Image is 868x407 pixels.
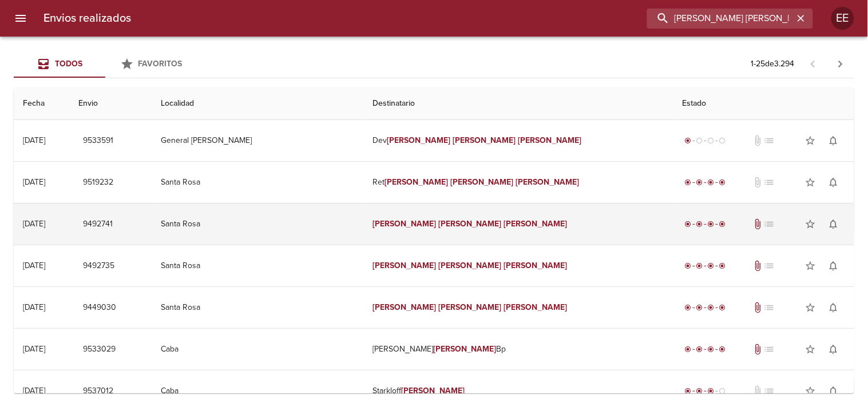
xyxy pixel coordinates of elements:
span: radio_button_unchecked [719,137,726,144]
span: radio_button_checked [685,179,692,186]
button: 9449030 [78,297,121,318]
div: [DATE] [23,302,45,312]
em: [PERSON_NAME] [372,302,436,312]
th: Fecha [14,87,69,120]
div: [DATE] [23,219,45,229]
div: En viaje [683,385,728,397]
span: star_border [805,302,817,313]
div: Abrir información de usuario [831,7,854,30]
div: [DATE] [23,177,45,187]
button: Activar notificaciones [822,171,845,194]
span: 9519232 [83,175,113,190]
button: 9492741 [78,214,117,235]
em: [PERSON_NAME] [438,219,502,229]
button: Agregar a favoritos [799,338,822,361]
span: No tiene documentos adjuntos [752,385,764,397]
div: [DATE] [23,344,45,354]
span: radio_button_checked [708,179,715,186]
button: Agregar a favoritos [799,129,822,152]
span: notifications_none [828,260,839,272]
span: radio_button_checked [708,388,715,394]
span: No tiene documentos adjuntos [752,135,764,146]
span: notifications_none [828,135,839,146]
span: radio_button_checked [719,262,726,269]
button: Activar notificaciones [822,129,845,152]
button: Agregar a favoritos [799,171,822,194]
span: star_border [805,135,817,146]
em: [PERSON_NAME] [504,261,568,270]
span: radio_button_checked [708,221,715,228]
span: Todos [55,59,82,69]
button: Activar notificaciones [822,338,845,361]
span: radio_button_checked [719,304,726,311]
span: 9492741 [83,217,113,232]
span: radio_button_checked [719,346,726,353]
td: Caba [152,329,363,370]
div: Entregado [683,218,728,230]
span: 9533029 [83,342,116,357]
em: [PERSON_NAME] [450,177,514,187]
span: radio_button_unchecked [719,388,726,394]
div: Entregado [683,260,728,272]
span: No tiene pedido asociado [764,135,775,146]
h6: Envios realizados [43,9,131,27]
span: Favoritos [138,59,183,69]
th: Estado [673,87,854,120]
button: 9519232 [78,172,118,193]
span: Tiene documentos adjuntos [752,344,764,355]
em: [PERSON_NAME] [438,261,502,270]
em: [PERSON_NAME] [433,344,497,354]
em: [PERSON_NAME] [401,386,465,396]
div: [DATE] [23,386,45,396]
span: No tiene documentos adjuntos [752,177,764,188]
button: 9533591 [78,130,118,151]
div: [DATE] [23,261,45,270]
p: 1 - 25 de 3.294 [751,58,795,70]
span: notifications_none [828,302,839,313]
span: radio_button_unchecked [696,137,703,144]
div: Tabs Envios [14,50,197,78]
em: [PERSON_NAME] [453,135,516,145]
td: Santa Rosa [152,245,363,286]
em: [PERSON_NAME] [504,302,568,312]
span: radio_button_checked [685,346,692,353]
button: 9533029 [78,339,120,360]
span: star_border [805,344,817,355]
span: radio_button_checked [685,304,692,311]
span: radio_button_checked [708,262,715,269]
span: notifications_none [828,218,839,230]
th: Localidad [152,87,363,120]
button: Agregar a favoritos [799,254,822,277]
button: Activar notificaciones [822,380,845,402]
span: No tiene pedido asociado [764,260,775,272]
td: Ret [363,162,673,203]
input: buscar [647,9,794,29]
div: Entregado [683,302,728,313]
span: notifications_none [828,344,839,355]
button: Activar notificaciones [822,254,845,277]
span: notifications_none [828,177,839,188]
td: Santa Rosa [152,162,363,203]
span: radio_button_unchecked [708,137,715,144]
button: menu [7,5,34,32]
span: No tiene pedido asociado [764,344,775,355]
button: 9537012 [78,381,118,402]
span: No tiene pedido asociado [764,218,775,230]
button: Activar notificaciones [822,296,845,319]
span: radio_button_checked [685,262,692,269]
div: Entregado [683,344,728,355]
span: No tiene pedido asociado [764,385,775,397]
span: No tiene pedido asociado [764,177,775,188]
em: [PERSON_NAME] [372,219,436,229]
span: radio_button_checked [719,179,726,186]
em: [PERSON_NAME] [372,261,436,270]
span: star_border [805,177,817,188]
span: star_border [805,260,817,272]
span: radio_button_checked [696,221,703,228]
span: radio_button_checked [696,262,703,269]
span: Tiene documentos adjuntos [752,218,764,230]
span: radio_button_checked [696,346,703,353]
div: Generado [683,135,728,146]
button: 9492735 [78,256,119,277]
span: 9449030 [83,301,116,315]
